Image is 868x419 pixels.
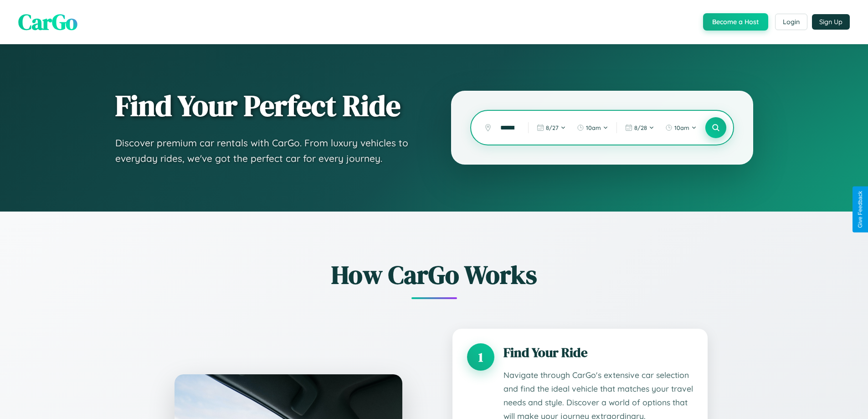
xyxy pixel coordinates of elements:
button: Login [775,14,807,30]
div: 1 [467,343,494,371]
span: 10am [674,124,689,131]
h1: Find Your Perfect Ride [115,90,415,122]
span: CarGo [18,7,77,37]
h2: How CarGo Works [161,257,708,292]
span: 8 / 28 [634,124,647,131]
button: 10am [572,120,613,135]
p: Discover premium car rentals with CarGo. From luxury vehicles to everyday rides, we've got the pe... [115,135,415,166]
span: 8 / 27 [546,124,559,131]
span: 10am [586,124,601,131]
button: 10am [661,120,701,135]
div: Give Feedback [857,191,863,228]
button: 8/28 [621,120,659,135]
button: Sign Up [812,14,850,30]
h3: Find Your Ride [503,343,693,362]
button: 8/27 [532,120,570,135]
button: Become a Host [703,13,768,31]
